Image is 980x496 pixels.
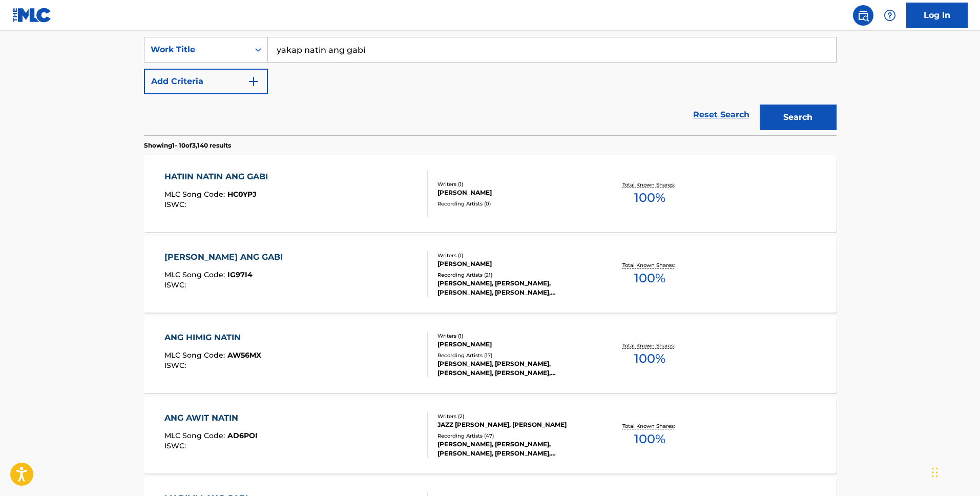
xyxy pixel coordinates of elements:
a: HATIIN NATIN ANG GABIMLC Song Code:HC0YPJISWC:Writers (1)[PERSON_NAME]Recording Artists (0)Total ... [144,155,837,232]
span: AW56MX [227,350,261,360]
div: [PERSON_NAME] [437,340,592,349]
img: search [857,9,869,22]
span: ISWC : [164,441,189,450]
img: 9d2ae6d4665cec9f34b9.svg [247,75,260,88]
a: ANG HIMIG NATINMLC Song Code:AW56MXISWC:Writers (1)[PERSON_NAME]Recording Artists (17)[PERSON_NAM... [144,316,837,393]
div: Writers ( 1 ) [437,252,592,259]
a: Log In [906,3,968,28]
div: [PERSON_NAME], [PERSON_NAME], [PERSON_NAME], [PERSON_NAME], [PERSON_NAME] [437,279,592,297]
span: ISWC : [164,200,189,209]
div: Help [880,5,900,26]
p: Total Known Shares: [622,422,677,430]
span: ISWC : [164,280,189,290]
span: MLC Song Code : [164,431,227,440]
div: [PERSON_NAME] [437,259,592,268]
span: MLC Song Code : [164,190,227,199]
form: Search Form [144,37,837,135]
p: Total Known Shares: [622,181,677,189]
img: MLC Logo [12,8,52,23]
div: Writers ( 1 ) [437,332,592,340]
div: JAZZ [PERSON_NAME], [PERSON_NAME] [437,420,592,429]
div: [PERSON_NAME] ANG GABI [164,251,288,263]
span: 100 % [634,269,665,287]
span: HC0YPJ [227,190,257,199]
button: Search [760,105,837,130]
span: MLC Song Code : [164,350,227,360]
a: Public Search [853,5,873,26]
span: 100 % [634,430,665,448]
p: Total Known Shares: [622,342,677,349]
div: ANG HIMIG NATIN [164,332,261,344]
span: 100 % [634,189,665,207]
div: Recording Artists ( 47 ) [437,432,592,440]
div: ANG AWIT NATIN [164,412,258,424]
div: Recording Artists ( 21 ) [437,271,592,279]
a: ANG AWIT NATINMLC Song Code:AD6POIISWC:Writers (2)JAZZ [PERSON_NAME], [PERSON_NAME]Recording Arti... [144,397,837,473]
span: ISWC : [164,361,189,370]
div: Recording Artists ( 17 ) [437,352,592,359]
span: MLC Song Code : [164,270,227,279]
div: Drag [932,457,938,488]
div: [PERSON_NAME] [437,188,592,197]
p: Total Known Shares: [622,261,677,269]
img: help [884,9,896,22]
div: HATIIN NATIN ANG GABI [164,171,273,183]
div: Writers ( 2 ) [437,412,592,420]
a: Reset Search [688,104,755,126]
span: 100 % [634,349,665,368]
div: [PERSON_NAME], [PERSON_NAME], [PERSON_NAME], [PERSON_NAME], [PERSON_NAME] [437,359,592,378]
div: [PERSON_NAME], [PERSON_NAME], [PERSON_NAME], [PERSON_NAME], [PERSON_NAME] [437,440,592,458]
div: Writers ( 1 ) [437,180,592,188]
div: Recording Artists ( 0 ) [437,200,592,208]
span: IG97I4 [227,270,253,279]
button: Add Criteria [144,69,268,94]
a: [PERSON_NAME] ANG GABIMLC Song Code:IG97I4ISWC:Writers (1)[PERSON_NAME]Recording Artists (21)[PER... [144,236,837,313]
p: Showing 1 - 10 of 3,140 results [144,141,231,150]
div: Work Title [151,44,243,56]
span: AD6POI [227,431,258,440]
iframe: Chat Widget [929,447,980,496]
